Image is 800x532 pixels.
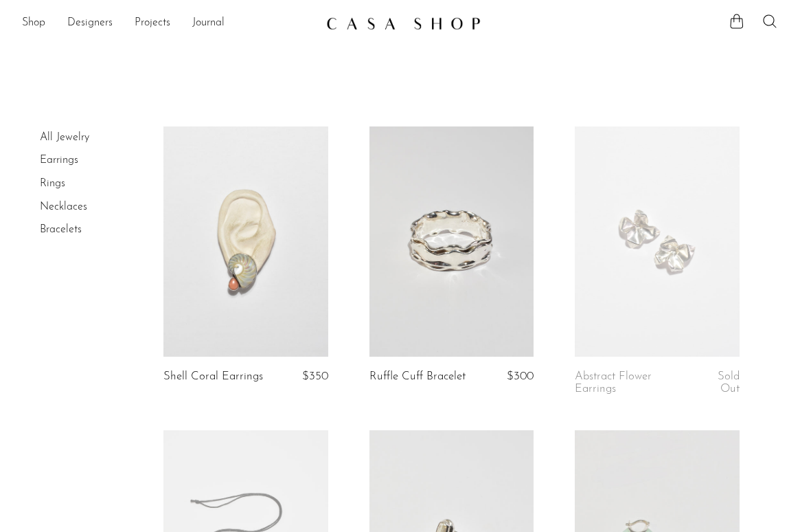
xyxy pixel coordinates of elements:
a: Shop [22,14,45,32]
span: $300 [507,370,534,382]
ul: NEW HEADER MENU [22,12,315,35]
a: Projects [135,14,170,32]
a: Earrings [40,155,78,166]
a: Necklaces [40,201,87,212]
a: Abstract Flower Earrings [575,370,682,396]
span: Sold Out [718,370,740,395]
a: Rings [40,178,65,189]
span: $350 [302,370,328,382]
a: Ruffle Cuff Bracelet [369,370,466,383]
a: All Jewelry [40,132,89,143]
a: Journal [192,14,225,32]
a: Bracelets [40,224,82,235]
a: Designers [67,14,113,32]
a: Shell Coral Earrings [163,370,263,383]
nav: Desktop navigation [22,12,315,35]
